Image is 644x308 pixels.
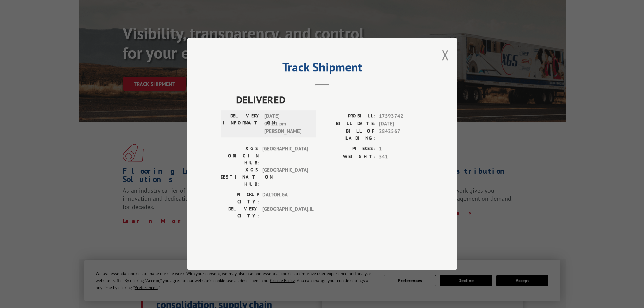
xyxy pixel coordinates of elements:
span: DALTON , GA [262,191,308,206]
label: XGS ORIGIN HUB: [221,145,259,167]
label: XGS DESTINATION HUB: [221,167,259,188]
label: DELIVERY INFORMATION: [223,113,261,136]
label: DELIVERY CITY: [221,206,259,220]
h2: Track Shipment [221,62,424,75]
label: PICKUP CITY: [221,191,259,206]
span: 541 [379,153,424,161]
span: [GEOGRAPHIC_DATA] [262,145,308,167]
span: 2842567 [379,128,424,142]
label: PROBILL: [322,113,376,120]
label: BILL OF LADING: [322,128,376,142]
span: 1 [379,145,424,153]
label: WEIGHT: [322,153,376,161]
span: [GEOGRAPHIC_DATA] , IL [262,206,308,220]
span: 17593742 [379,113,424,120]
span: [DATE] 05:21 pm [PERSON_NAME] [264,113,310,136]
span: [GEOGRAPHIC_DATA] [262,167,308,188]
span: DELIVERED [236,92,424,108]
span: [DATE] [379,120,424,128]
label: BILL DATE: [322,120,376,128]
button: Close modal [442,46,449,64]
label: PIECES: [322,145,376,153]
